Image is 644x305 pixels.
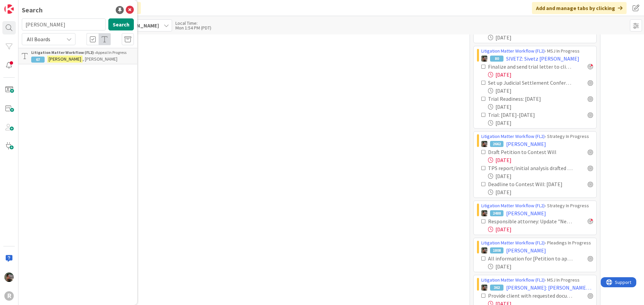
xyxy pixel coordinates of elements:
a: Litigation Matter Workflow (FL2) [481,240,545,246]
div: Draft Petition to Contest Will [488,148,569,156]
span: [PERSON_NAME] [506,140,546,148]
img: MW [481,56,487,62]
div: TPS report/initial analysis drafted and saved to file [488,164,573,172]
div: [DATE] [488,119,593,127]
div: Trial: [DATE]-[DATE] [488,111,558,119]
div: [DATE] [488,33,593,42]
div: [DATE] [488,156,593,164]
div: › Strategy In Progress [481,202,593,209]
div: Finalize and send trial letter to clients [488,63,573,71]
span: [PERSON_NAME] [506,209,546,217]
div: 80 [490,56,503,62]
a: Litigation Matter Workflow (FL2) ›Appeal In Progress67[PERSON_NAME], [PERSON_NAME] [18,48,137,64]
div: › MSJ In Progress [481,277,593,284]
div: › Strategy In Progress [481,133,593,140]
div: 67 [31,57,45,63]
b: Litigation Matter Workflow (FL2) › [31,50,96,55]
img: MW [481,141,487,147]
div: Search [22,5,43,15]
img: MW [4,273,14,282]
div: [DATE] [488,87,593,95]
img: MW [481,247,487,253]
span: All Boards [27,36,50,43]
div: Responsible attorney: Update "Next Deadline" field on this card (if applicable) [488,217,573,225]
span: [PERSON_NAME] [506,246,546,254]
div: 2488 [490,210,503,216]
div: [DATE] [488,188,593,196]
div: › Pleadings In Progress [481,239,593,246]
div: [DATE] [488,103,593,111]
div: Local Time: [175,21,211,25]
span: Support [14,1,31,9]
button: Search [108,18,134,30]
div: Deadline to Contest Will: [DATE] [488,180,572,188]
a: Litigation Matter Workflow (FL2) [481,133,545,139]
span: , [PERSON_NAME] [83,56,117,62]
span: SIVETZ: Sivetz [PERSON_NAME] [506,55,579,63]
div: Appeal In Progress [31,50,134,56]
div: R [4,291,14,301]
div: Provide client with requested documents (see 9/15 email) [488,292,573,300]
div: [DATE] [488,172,593,180]
div: [DATE] [488,71,593,79]
div: [DATE] [488,262,593,271]
div: Trial Readiness: [DATE] [488,95,561,103]
div: All information for [Petition to appoint trustee identified and obtained (beyond demand letter st... [488,254,573,262]
a: Litigation Matter Workflow (FL2) [481,203,545,209]
span: [PERSON_NAME]: [PERSON_NAME] Abuse Claim [506,284,593,292]
div: › MSJ In Progress [481,48,593,55]
div: Mon 1:54 PM (PDT) [175,25,211,30]
img: MW [481,285,487,291]
div: Set up Judicial Settlement Conference if client approves [488,79,573,87]
div: 1808 [490,247,503,253]
img: Visit kanbanzone.com [4,4,14,14]
span: [PERSON_NAME] [118,21,159,29]
div: 2662 [490,141,503,147]
mark: [PERSON_NAME] [47,56,83,63]
a: Litigation Matter Workflow (FL2) [481,48,545,54]
div: Add and manage tabs by clicking [532,2,627,14]
a: Litigation Matter Workflow (FL2) [481,277,545,283]
div: 362 [490,285,503,291]
div: [DATE] [488,225,593,233]
img: MW [481,210,487,216]
input: Search for title... [22,18,106,30]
